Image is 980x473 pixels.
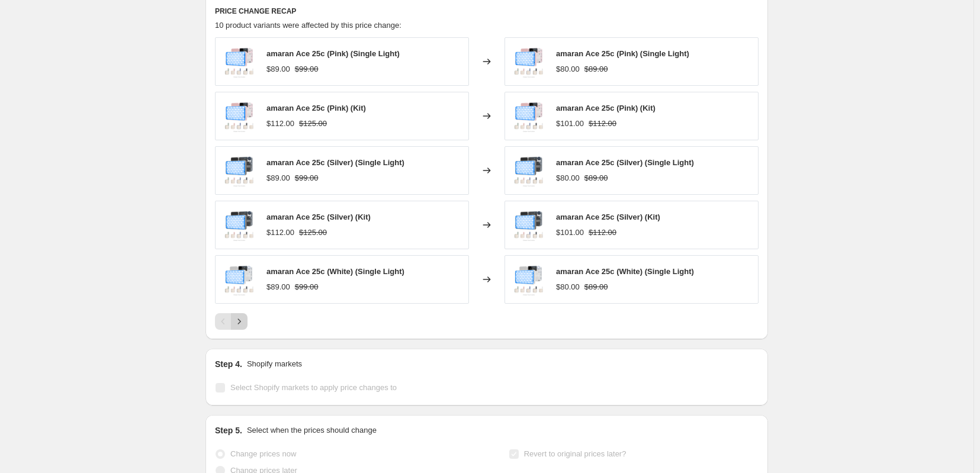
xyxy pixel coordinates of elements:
img: amaran_25c_a89d729c-637d-40c6-a80d-c56fefcb7905_80x.png [511,153,547,188]
span: amaran Ace 25c (Silver) (Kit) [556,213,660,221]
strike: $99.00 [295,281,319,293]
div: $80.00 [556,172,580,184]
strike: $99.00 [295,63,319,75]
strike: $99.00 [295,172,319,184]
img: amaran_25c_f3e24cc6-1df9-4668-a334-d6b3ed28aca6_80x.png [511,262,547,297]
strike: $89.00 [584,63,608,75]
span: 10 product variants were affected by this price change: [215,21,401,30]
div: $112.00 [266,118,294,130]
img: amaran_25c_8bff359a-e0dc-4f80-96fd-e98c8e721499_80x.png [221,44,257,79]
strike: $125.00 [299,118,327,130]
h6: PRICE CHANGE RECAP [215,7,759,16]
span: amaran Ace 25c (Silver) (Kit) [266,213,371,221]
div: $89.00 [266,63,290,75]
p: Select when the prices should change [247,424,377,436]
h2: Step 5. [215,424,242,436]
span: Change prices now [230,449,296,458]
span: Select Shopify markets to apply price changes to [230,383,397,392]
nav: Pagination [215,313,248,330]
div: $89.00 [266,172,290,184]
img: amaran_25c_8bff359a-e0dc-4f80-96fd-e98c8e721499_80x.png [221,98,257,134]
div: $101.00 [556,118,584,130]
p: Shopify markets [247,358,302,370]
button: Next [231,313,248,330]
img: amaran_25c_a89d729c-637d-40c6-a80d-c56fefcb7905_80x.png [511,207,547,243]
div: $89.00 [266,281,290,293]
div: $101.00 [556,227,584,239]
span: amaran Ace 25c (Silver) (Single Light) [556,158,694,167]
img: amaran_25c_8bff359a-e0dc-4f80-96fd-e98c8e721499_80x.png [511,98,547,134]
span: Revert to original prices later? [524,449,626,458]
img: amaran_25c_8bff359a-e0dc-4f80-96fd-e98c8e721499_80x.png [511,44,547,79]
strike: $89.00 [584,172,608,184]
img: amaran_25c_f3e24cc6-1df9-4668-a334-d6b3ed28aca6_80x.png [221,262,257,297]
span: amaran Ace 25c (Pink) (Single Light) [266,49,400,58]
div: $112.00 [266,227,294,239]
strike: $89.00 [584,281,608,293]
span: amaran Ace 25c (White) (Single Light) [266,267,404,276]
span: amaran Ace 25c (Pink) (Single Light) [556,49,689,58]
span: amaran Ace 25c (Silver) (Single Light) [266,158,404,167]
strike: $112.00 [589,118,616,130]
div: $80.00 [556,281,580,293]
span: amaran Ace 25c (Pink) (Kit) [556,104,656,112]
h2: Step 4. [215,358,242,370]
img: amaran_25c_a89d729c-637d-40c6-a80d-c56fefcb7905_80x.png [221,153,257,188]
span: amaran Ace 25c (Pink) (Kit) [266,104,366,112]
strike: $112.00 [589,227,616,239]
span: amaran Ace 25c (White) (Single Light) [556,267,694,276]
img: amaran_25c_a89d729c-637d-40c6-a80d-c56fefcb7905_80x.png [221,207,257,243]
div: $80.00 [556,63,580,75]
strike: $125.00 [299,227,327,239]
